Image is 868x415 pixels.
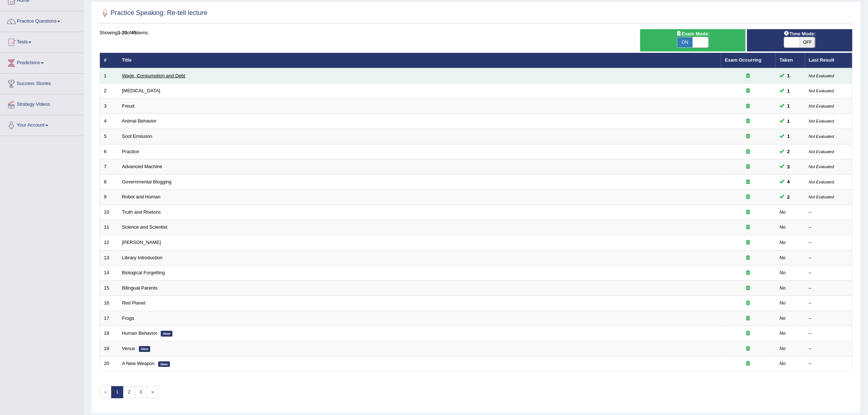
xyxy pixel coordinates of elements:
[809,119,834,123] small: Not Evaluated
[725,224,772,231] div: Exam occurring question
[122,240,161,245] a: [PERSON_NAME]
[809,300,848,307] div: –
[100,144,118,159] td: 6
[135,386,147,398] a: 3
[725,285,772,292] div: Exam occurring question
[122,346,135,351] a: Venus
[122,330,157,336] a: Human Behavior
[100,386,112,398] span: «
[725,148,772,155] div: Exam occurring question
[809,360,848,367] div: –
[100,8,207,19] h2: Practice Speaking: Re-tell lecture
[100,174,118,190] td: 8
[780,209,786,215] em: No
[0,11,83,30] a: Practice Questions
[809,330,848,337] div: –
[122,270,165,275] a: Biological Forgetting
[100,265,118,281] td: 14
[780,255,786,260] em: No
[805,53,852,68] th: Last Result
[809,269,848,276] div: –
[123,386,135,398] a: 2
[0,32,83,50] a: Tests
[809,164,834,169] small: Not Evaluated
[640,29,746,51] div: Show exams occurring in exams
[780,240,786,245] em: No
[785,87,793,95] span: You can still take this question
[785,148,793,155] span: You can still take this question
[122,315,134,321] a: Frogs
[122,103,135,109] a: Freud
[122,73,186,78] a: Wage, Consumption and Debt
[809,315,848,322] div: –
[780,224,786,230] em: No
[725,88,772,94] div: Exam occurring question
[122,300,145,306] a: Red Planet
[708,37,723,47] span: OFF
[122,118,157,124] a: Animal Behavior
[100,129,118,144] td: 5
[122,194,161,199] a: Robot and Human
[809,180,834,184] small: Not Evaluated
[809,209,848,216] div: –
[725,133,772,140] div: Exam occurring question
[809,195,834,199] small: Not Evaluated
[725,103,772,110] div: Exam occurring question
[100,356,118,372] td: 20
[725,315,772,322] div: Exam occurring question
[0,74,83,92] a: Success Stories
[100,235,118,250] td: 12
[809,150,834,154] small: Not Evaluated
[780,361,786,366] em: No
[725,57,762,63] a: Exam Occurring
[725,163,772,170] div: Exam occurring question
[725,239,772,246] div: Exam occurring question
[725,194,772,201] div: Exam occurring question
[725,255,772,261] div: Exam occurring question
[725,330,772,337] div: Exam occurring question
[785,193,793,201] span: You can still take this question
[122,149,139,154] a: Practice
[122,361,155,366] a: A New Weapon
[100,311,118,326] td: 17
[809,104,834,108] small: Not Evaluated
[122,255,163,260] a: Library Introduction
[677,37,693,47] span: ON
[100,326,118,341] td: 18
[785,117,793,125] span: You can still take this question
[100,114,118,129] td: 4
[809,239,848,246] div: –
[161,331,172,337] em: New
[100,296,118,311] td: 16
[100,190,118,205] td: 9
[122,88,160,93] a: [MEDICAL_DATA]
[100,68,118,84] td: 1
[158,361,170,367] em: New
[118,53,721,68] th: Title
[809,74,834,78] small: Not Evaluated
[100,341,118,356] td: 19
[100,159,118,175] td: 7
[131,30,136,35] b: 45
[785,178,793,186] span: You can still take this question
[780,315,786,321] em: No
[809,345,848,352] div: –
[785,132,793,140] span: You can still take this question
[725,360,772,367] div: Exam occurring question
[122,164,163,169] a: Advanced Machine
[100,98,118,114] td: 3
[725,179,772,186] div: Exam occurring question
[785,163,793,171] span: You can still take this question
[780,330,786,336] em: No
[100,205,118,220] td: 10
[100,280,118,296] td: 15
[725,300,772,307] div: Exam occurring question
[799,37,815,47] span: OFF
[122,133,152,139] a: Soot Emission
[780,285,786,291] em: No
[785,102,793,110] span: You can still take this question
[785,72,793,79] span: You can still take this question
[809,285,848,292] div: –
[100,250,118,265] td: 13
[122,285,158,291] a: Bilingual Parents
